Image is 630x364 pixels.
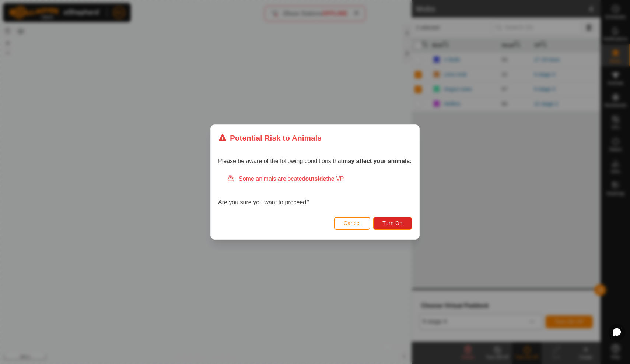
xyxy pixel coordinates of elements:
[227,174,412,183] div: Some animals are
[374,217,412,230] button: Turn On
[344,220,361,226] span: Cancel
[218,174,412,207] div: Are you sure you want to proceed?
[343,158,412,164] strong: may affect your animals:
[305,176,326,182] strong: outside
[218,132,322,144] div: Potential Risk to Animals
[383,220,403,226] span: Turn On
[218,158,412,164] span: Please be aware of the following conditions that
[286,176,345,182] span: located the VP.
[334,217,371,230] button: Cancel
